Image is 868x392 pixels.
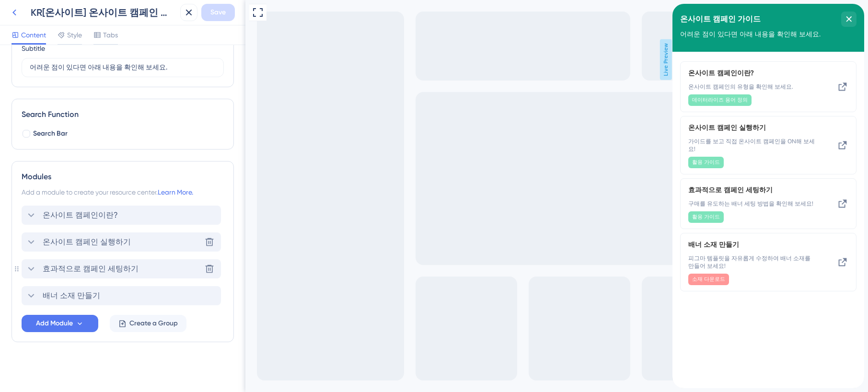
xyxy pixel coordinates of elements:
span: 온사이트 캠페인 가이드 [8,8,88,23]
span: Live Preview [415,39,427,80]
div: 배너 소재 만들기 [16,235,144,281]
div: Search Function [22,109,224,120]
span: 피그마 템플릿을 자유롭게 수정하여 배너 소재를 만들어 보세요! [16,251,144,266]
div: Modules [22,171,224,183]
span: 가이드를 보고 직접 온사이트 캠페인을 ON해 보세요! [16,134,144,149]
span: Add a module to create your resource center. [22,188,158,196]
button: Add Module [22,315,98,332]
div: 온사이트 캠페인 실행하기 [16,118,144,164]
div: 3 [50,5,53,12]
button: Create a Group [110,315,186,332]
span: Search Bar [33,128,68,139]
span: 배너 소재 만들기 [16,235,144,247]
span: 활용 가이드 [20,209,47,217]
div: 효과적으로 캠페인 세팅하기 [16,181,144,219]
a: Learn More. [158,188,193,196]
div: KR[온사이트] 온사이트 캠페인 가이드 [31,6,176,19]
span: 온사이트 캠페인의 유형을 확인해 보세요. [16,79,144,87]
div: 배너 소재 만들기 [22,286,224,305]
span: 배너 소재 만들기 [43,290,100,301]
div: 온사이트 캠페인이란? [16,64,144,102]
div: 온사이트 캠페인이란? [22,206,224,225]
span: Create a Group [129,318,178,329]
span: 온사이트 캠페인 실행하기 [16,118,144,130]
span: 활용 가이드 [20,155,47,162]
input: Description [30,62,216,73]
span: Style [67,29,82,41]
span: 효과적으로 캠페인 세팅하기 [43,263,139,275]
span: 소재 다운로드 [20,272,53,279]
div: close resource center [169,8,184,23]
span: Tabs [103,29,118,41]
span: 어려운 점이 있다면 아래 내용을 확인해 보세요. [8,27,148,35]
div: 온사이트 캠페인 실행하기 [22,232,224,252]
button: Save [201,4,235,21]
span: 효과적으로 캠페인 세팅하기 [16,181,144,192]
span: 활용 가이드 [6,2,44,14]
span: 구매를 유도하는 배너 세팅 방법을 확인해 보세요! [16,196,144,204]
div: Subtitle [22,43,45,54]
span: 온사이트 캠페인이란? [43,209,118,221]
span: 온사이트 캠페인 실행하기 [43,236,131,248]
div: 효과적으로 캠페인 세팅하기 [22,259,224,278]
span: Save [210,7,226,18]
span: 온사이트 캠페인이란? [16,64,144,75]
span: Content [21,29,46,41]
span: 데이터라이즈 용어 정의 [20,92,75,100]
span: Add Module [36,318,73,329]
